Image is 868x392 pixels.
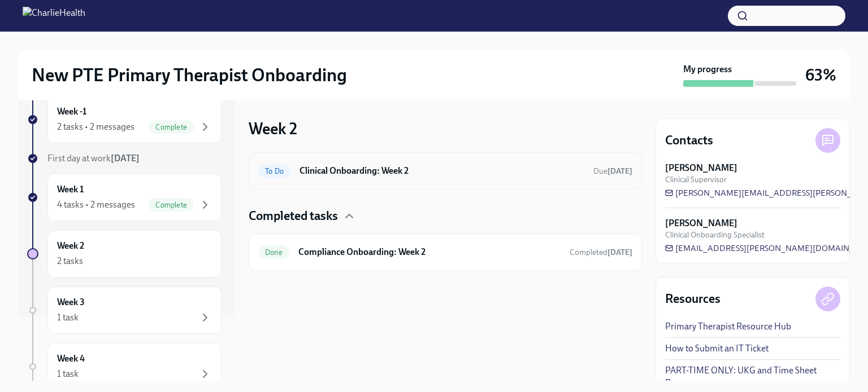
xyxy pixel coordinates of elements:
[57,368,79,380] div: 1 task
[27,343,222,390] a: Week 41 task
[149,123,194,131] span: Complete
[27,96,222,143] a: Week -12 tasks • 2 messagesComplete
[665,320,791,333] a: Primary Therapist Resource Hub
[665,162,737,174] strong: [PERSON_NAME]
[32,64,347,86] h2: New PTE Primary Therapist Onboarding
[298,246,561,258] h6: Compliance Onboarding: Week 2
[57,311,79,324] div: 1 task
[249,208,338,224] h4: Completed tasks
[805,65,836,85] h3: 63%
[665,174,727,185] span: Clinical Supervisor
[57,240,84,252] h6: Week 2
[57,121,134,133] div: 2 tasks • 2 messages
[593,166,632,177] span: October 4th, 2025 10:00
[665,230,765,240] span: Clinical Onboarding Specialist
[111,153,140,164] strong: [DATE]
[607,166,632,176] strong: [DATE]
[57,255,83,267] div: 2 tasks
[57,199,135,211] div: 4 tasks • 2 messages
[27,287,222,334] a: Week 31 task
[258,248,289,257] span: Done
[57,296,85,309] h6: Week 3
[665,132,713,149] h4: Contacts
[258,167,290,175] span: To Do
[258,243,632,261] a: DoneCompliance Onboarding: Week 2Completed[DATE]
[47,153,140,164] span: First day at work
[149,201,194,209] span: Complete
[570,247,632,258] span: September 28th, 2025 21:56
[57,353,85,365] h6: Week 4
[249,118,297,139] h3: Week 2
[300,165,584,177] h6: Clinical Onboarding: Week 2
[27,152,222,165] a: First day at work[DATE]
[23,7,85,25] img: CharlieHealth
[665,364,840,389] a: PART-TIME ONLY: UKG and Time Sheet Resource
[665,290,721,307] h4: Resources
[27,174,222,221] a: Week 14 tasks • 2 messagesComplete
[57,105,86,118] h6: Week -1
[570,248,632,257] span: Completed
[593,166,632,176] span: Due
[249,208,642,224] div: Completed tasks
[683,63,732,76] strong: My progress
[57,183,84,196] h6: Week 1
[27,230,222,278] a: Week 22 tasks
[607,248,632,257] strong: [DATE]
[665,217,737,230] strong: [PERSON_NAME]
[258,162,632,180] a: To DoClinical Onboarding: Week 2Due[DATE]
[665,342,769,355] a: How to Submit an IT Ticket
